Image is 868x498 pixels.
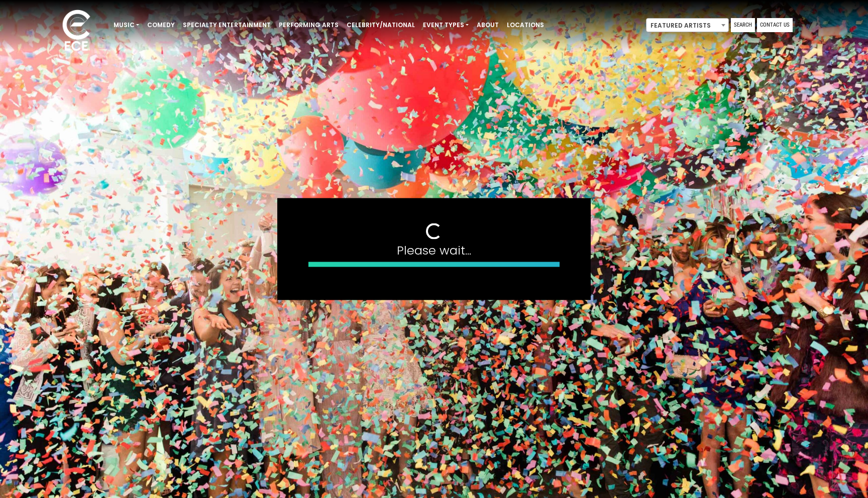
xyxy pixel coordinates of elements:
h4: Please wait... [308,243,560,258]
a: Event Types [419,17,473,34]
a: About [473,17,503,34]
a: Contact Us [757,18,793,32]
a: Celebrity/National [343,17,419,34]
a: Performing Arts [275,17,343,34]
img: ece_new_logo_whitev2-1.png [51,7,101,56]
span: Featured Artists [646,19,728,33]
span: Featured Artists [646,18,729,32]
a: Music [110,17,143,34]
a: Search [731,18,755,32]
a: Comedy [143,17,179,34]
a: Locations [503,17,548,34]
a: Specialty Entertainment [179,17,275,34]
